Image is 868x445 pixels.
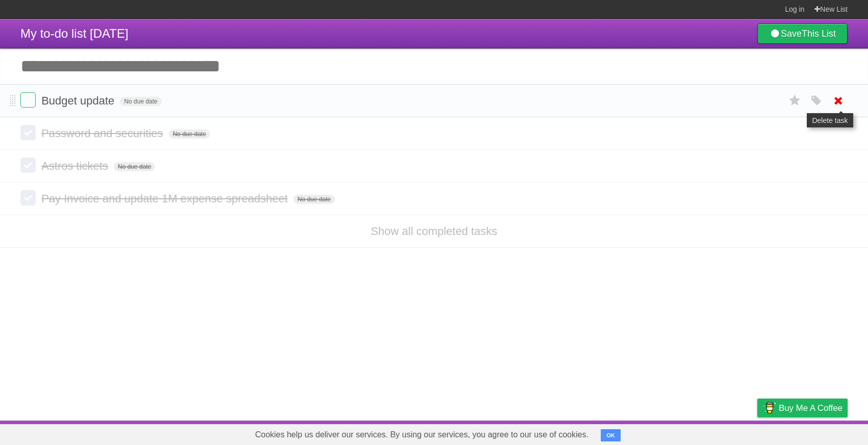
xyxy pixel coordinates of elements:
span: Cookies help us deliver our services. By using our services, you agree to our use of cookies. [245,425,599,445]
span: No due date [293,195,335,204]
span: Password and securities [41,127,165,140]
span: My to-do list [DATE] [20,27,129,40]
a: Buy me a coffee [757,399,848,417]
label: Star task [785,92,805,109]
span: No due date [169,129,210,139]
label: Done [20,92,36,108]
label: Done [20,158,36,173]
a: Terms [709,423,732,442]
span: Astros tickets [41,160,111,172]
a: Suggest a feature [783,423,848,442]
a: About [622,423,643,442]
label: Done [20,190,36,205]
span: Buy me a coffee [779,399,843,417]
a: Privacy [744,423,771,442]
label: Done [20,125,36,140]
a: Show all completed tasks [371,225,497,238]
img: Buy me a coffee [762,399,776,416]
span: Pay Invoice and update 1M expense spreadsheet [41,192,290,205]
a: SaveThis List [757,23,848,44]
span: Budget update [41,94,117,107]
a: Developers [655,423,697,442]
b: This List [802,29,836,39]
button: OK [601,429,621,441]
span: No due date [114,162,155,171]
span: No due date [120,97,161,106]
